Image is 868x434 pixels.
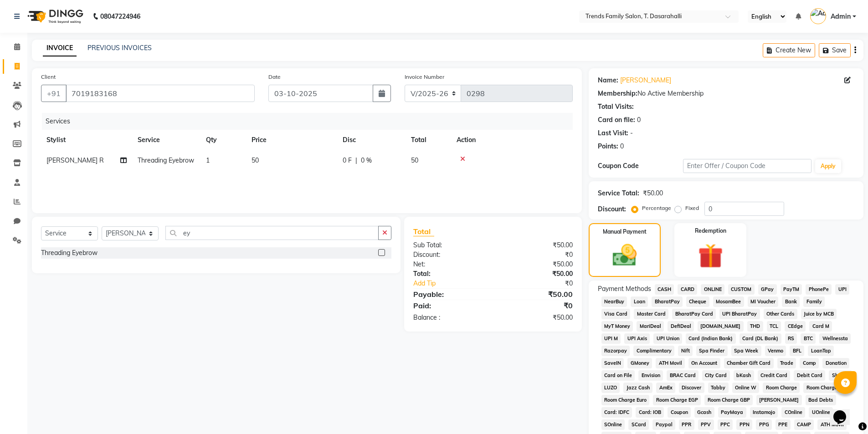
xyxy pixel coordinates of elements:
[656,358,685,368] span: ATH Movil
[756,395,802,405] span: [PERSON_NAME]
[138,156,194,164] span: Threading Eyebrow
[132,130,200,150] th: Service
[801,333,816,344] span: BTC
[598,204,626,214] div: Discount:
[731,346,761,356] span: Spa Week
[601,321,633,332] span: MyT Money
[638,370,663,381] span: Envision
[598,76,618,85] div: Name:
[493,300,580,311] div: ₹0
[736,419,752,430] span: PPN
[637,115,641,125] div: 0
[685,204,699,212] label: Fixed
[42,113,580,130] div: Services
[41,73,56,81] label: Client
[601,346,630,356] span: Razorpay
[724,358,774,368] span: Chamber Gift Card
[702,370,730,381] span: City Card
[206,156,210,164] span: 1
[43,40,77,56] a: INVOICE
[46,156,104,164] span: [PERSON_NAME] R
[708,383,729,393] span: Tabby
[809,321,832,332] span: Card M
[781,284,802,295] span: PayTM
[794,370,825,381] span: Debit Card
[819,333,851,344] span: Wellnessta
[605,241,644,269] img: _cash.svg
[653,395,701,405] span: Room Charge EGP
[776,419,791,430] span: PPE
[406,240,493,250] div: Sub Total:
[598,102,634,112] div: Total Visits:
[598,189,639,198] div: Service Total:
[763,383,800,393] span: Room Charge
[719,309,760,319] span: UPI BharatPay
[406,300,493,311] div: Paid:
[631,296,648,307] span: Loan
[817,419,847,430] span: ATH Movil
[829,370,852,381] span: Shoutlo
[41,248,98,258] div: Threading Eyebrow
[690,240,731,271] img: _gift.svg
[405,73,444,81] label: Invoice Number
[636,407,664,418] span: Card: IOB
[679,419,694,430] span: PPR
[601,395,650,405] span: Room Charge Euro
[668,321,694,332] span: DefiDeal
[808,346,834,356] span: LoanTap
[686,333,736,344] span: Card (Indian Bank)
[23,4,86,29] img: logo
[603,228,647,236] label: Manual Payment
[252,156,259,164] span: 50
[493,260,580,269] div: ₹50.00
[41,130,132,150] th: Stylist
[406,250,493,260] div: Discount:
[777,358,796,368] span: Trade
[620,142,624,151] div: 0
[688,358,720,368] span: On Account
[493,269,580,279] div: ₹50.00
[734,370,754,381] span: bKash
[66,85,255,102] input: Search by Name/Mobile/Email/Code
[601,419,625,430] span: SOnline
[701,284,724,295] span: ONLINE
[246,130,337,150] th: Price
[200,130,246,150] th: Qty
[728,284,755,295] span: CUSTOM
[678,284,697,295] span: CARD
[764,309,797,319] span: Other Cards
[652,419,675,430] span: Paypal
[508,279,580,288] div: ₹0
[87,44,152,52] a: PREVIOUS INVOICES
[695,227,726,235] label: Redemption
[668,407,691,418] span: Coupon
[765,346,786,356] span: Venmo
[655,284,674,295] span: CASH
[758,284,777,295] span: GPay
[633,346,674,356] span: Complimentary
[694,407,714,418] span: Gcash
[268,73,281,81] label: Date
[800,358,819,368] span: Comp
[810,8,826,24] img: Admin
[598,89,854,98] div: No Active Membership
[628,419,649,430] span: SCard
[696,346,728,356] span: Spa Finder
[683,159,812,173] input: Enter Offer / Coupon Code
[598,161,683,171] div: Coupon Code
[750,407,778,418] span: Instamojo
[598,128,628,138] div: Last Visit:
[493,313,580,322] div: ₹50.00
[653,333,682,344] span: UPI Union
[41,85,67,102] button: +91
[643,189,663,198] div: ₹50.00
[343,156,352,165] span: 0 F
[815,159,841,173] button: Apply
[686,296,709,307] span: Cheque
[406,289,493,300] div: Payable:
[803,383,852,393] span: Room Charge USD
[801,309,837,319] span: Juice by MCB
[361,156,372,165] span: 0 %
[652,296,683,307] span: BharatPay
[634,309,668,319] span: Master Card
